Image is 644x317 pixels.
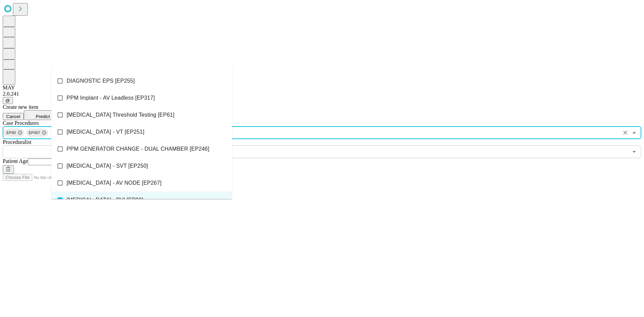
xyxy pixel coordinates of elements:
[36,114,50,119] span: Predict
[67,77,135,85] span: DIAGNOSTIC EPS [EP255]
[67,196,143,204] span: [MEDICAL_DATA] - PVI [EP90]
[26,129,49,137] div: EP407
[67,94,155,102] span: PPM Implant - AV Leadless [EP317]
[67,179,162,187] span: [MEDICAL_DATA] - AV NODE [EP267]
[629,147,639,156] button: Open
[3,139,31,145] span: Proceduralist
[3,120,39,126] span: Scheduled Procedure
[3,85,641,91] div: MAY
[67,145,209,153] span: PPM GENERATOR CHANGE - DUAL CHAMBER [EP246]
[3,158,28,164] span: Patient Age
[24,110,55,120] button: Predict
[621,128,630,137] button: Clear
[3,104,38,110] span: Create new item
[6,114,20,119] span: Cancel
[5,98,10,103] span: @
[629,128,639,137] button: Close
[3,97,13,104] button: @
[3,91,641,97] div: 2.0.241
[67,111,175,119] span: [MEDICAL_DATA] Threshold Testing [EP61]
[67,128,144,136] span: [MEDICAL_DATA] - VT [EP251]
[4,129,24,137] div: EP90
[3,113,24,120] button: Cancel
[4,129,19,137] span: EP90
[67,162,148,170] span: [MEDICAL_DATA] - SVT [EP250]
[26,129,43,137] span: EP407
